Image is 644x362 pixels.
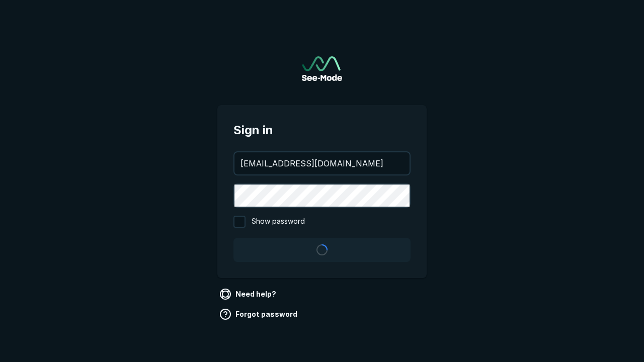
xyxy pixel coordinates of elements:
a: Forgot password [217,306,301,322]
span: Show password [252,216,305,228]
a: Go to sign in [302,56,342,81]
span: Sign in [233,121,411,139]
img: See-Mode Logo [302,56,342,81]
a: Need help? [217,286,280,302]
input: your@email.com [234,152,410,174]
